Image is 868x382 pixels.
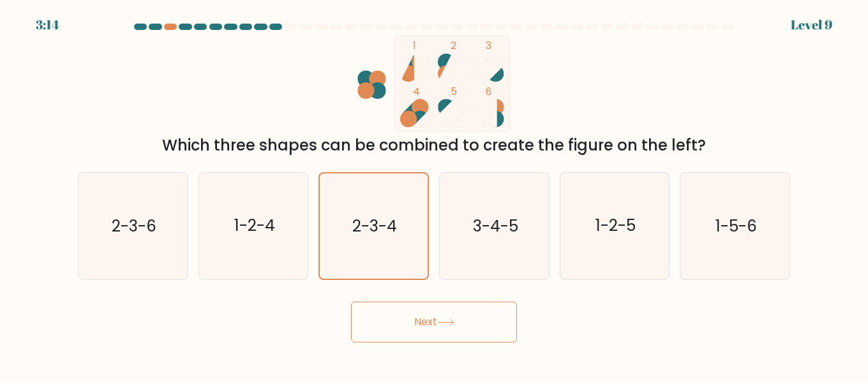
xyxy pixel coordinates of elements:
text: 3-4-5 [472,215,518,237]
div: Level 9 [791,15,832,34]
text: 2-3-4 [352,215,397,237]
text: 1-2-4 [234,215,275,237]
text: 1-2-5 [595,215,636,237]
div: 3:14 [36,15,59,34]
tspan: 4 [413,85,420,98]
tspan: 5 [451,85,457,98]
tspan: 6 [486,85,491,98]
text: 1-5-6 [715,215,757,237]
tspan: 2 [451,39,456,52]
button: Next [351,302,517,342]
text: 2-3-6 [112,215,156,237]
tspan: 3 [486,39,491,52]
div: Which three shapes can be combined to create the figure on the left? [86,134,782,157]
tspan: 1 [413,39,416,52]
